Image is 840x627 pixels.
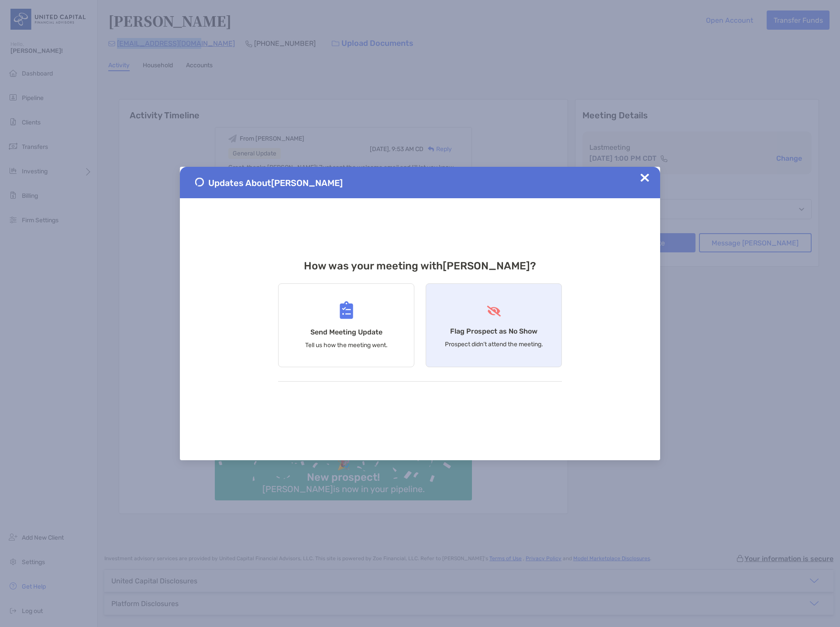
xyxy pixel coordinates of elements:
img: Send Meeting Update 1 [195,178,204,186]
p: Prospect didn’t attend the meeting. [445,341,543,348]
h3: How was your meeting with [PERSON_NAME] ? [278,260,562,272]
img: Send Meeting Update [340,301,353,319]
span: Updates About [PERSON_NAME] [208,178,343,188]
h4: Flag Prospect as No Show [450,327,537,335]
img: Flag Prospect as No Show [486,306,502,317]
h4: Send Meeting Update [310,328,382,336]
img: Close Updates Zoe [640,173,649,182]
p: Tell us how the meeting went. [305,341,388,349]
